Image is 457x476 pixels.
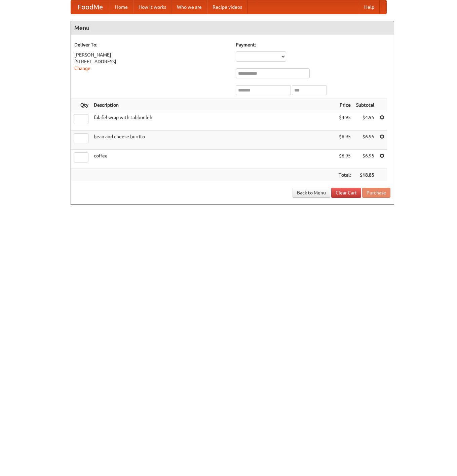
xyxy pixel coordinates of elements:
[359,0,380,14] a: Help
[336,99,353,111] th: Price
[74,66,90,71] a: Change
[172,0,207,14] a: Who we are
[91,131,336,150] td: bean and cheese burrito
[353,169,377,181] th: $18.85
[71,0,110,14] a: FoodMe
[71,21,394,35] h4: Menu
[293,188,330,198] a: Back to Menu
[353,131,377,150] td: $6.95
[336,169,353,181] th: Total:
[71,99,91,111] th: Qty
[91,99,336,111] th: Description
[353,150,377,169] td: $6.95
[74,51,229,58] div: [PERSON_NAME]
[353,111,377,131] td: $4.95
[110,0,133,14] a: Home
[133,0,172,14] a: How it works
[91,111,336,131] td: falafel wrap with tabbouleh
[336,111,353,131] td: $4.95
[74,58,229,65] div: [STREET_ADDRESS]
[91,150,336,169] td: coffee
[336,131,353,150] td: $6.95
[207,0,247,14] a: Recipe videos
[331,188,361,198] a: Clear Cart
[74,41,229,48] h5: Deliver To:
[362,188,390,198] button: Purchase
[336,150,353,169] td: $6.95
[236,41,390,48] h5: Payment:
[353,99,377,111] th: Subtotal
